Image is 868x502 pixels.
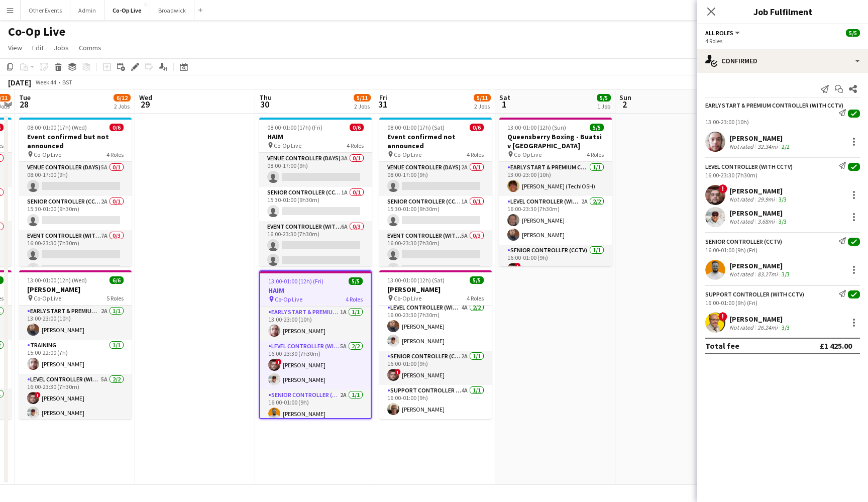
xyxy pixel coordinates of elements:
app-job-card: 08:00-01:00 (17h) (Fri)0/6HAIM Co-Op Live4 RolesVenue Controller (Days)3A0/108:00-17:00 (9h) Seni... [259,118,372,266]
div: Not rated [729,324,755,331]
app-job-card: 08:00-01:00 (17h) (Sat)0/6Event confirmed not announced Co-Op Live4 RolesVenue Controller (Days)2... [379,118,492,266]
span: Jobs [54,43,69,52]
div: [PERSON_NAME] [729,134,792,143]
div: Total fee [705,341,739,351]
span: Comms [79,43,101,52]
div: 3.68mi [755,218,777,225]
span: Co-Op Live [394,294,421,302]
app-card-role: Event Controller (with CCTV)5A0/316:00-23:30 (7h30m) [379,230,492,293]
span: 13:00-01:00 (12h) (Wed) [27,276,87,284]
span: Co-Op Live [394,151,421,158]
button: Admin [70,1,104,20]
button: Co-Op Live [104,1,150,20]
div: 26.24mi [755,324,780,331]
app-job-card: 13:00-01:00 (12h) (Wed)6/6[PERSON_NAME] Co-Op Live5 RolesEarly Start & Premium Controller (with C... [19,270,132,419]
span: 08:00-01:00 (17h) (Wed) [27,124,87,131]
div: 2 Jobs [474,103,490,110]
span: 13:00-01:00 (12h) (Sat) [387,276,445,284]
span: 08:00-01:00 (17h) (Sat) [387,124,445,131]
span: 2 [618,98,631,110]
h1: Co-Op Live [8,24,65,39]
span: 6/6 [110,276,124,284]
span: 4 Roles [587,151,604,158]
span: 5/11 [474,94,491,102]
span: 0/6 [110,124,124,131]
div: £1 425.00 [820,341,852,351]
span: ! [395,369,401,375]
span: ! [718,184,727,193]
h3: Event confirmed not announced [379,132,492,150]
span: Co-Op Live [34,294,61,302]
div: 16:00-01:00 (9h) (Fri) [705,246,860,254]
div: [PERSON_NAME] [729,209,789,218]
app-card-role: Level Controller (with CCTV)5A2/216:00-23:30 (7h30m)![PERSON_NAME][PERSON_NAME] [19,374,132,423]
app-card-role: Level Controller (with CCTV)4A2/216:00-23:30 (7h30m)[PERSON_NAME][PERSON_NAME] [379,302,492,351]
span: 4 Roles [346,295,363,303]
app-card-role: Level Controller (with CCTV)2A2/216:00-23:30 (7h30m)[PERSON_NAME][PERSON_NAME] [499,196,612,245]
span: 0/6 [470,124,484,131]
app-card-role: Senior Controller (CCTV)1A0/115:30-01:00 (9h30m) [259,187,372,221]
span: ! [35,392,41,398]
div: 2 Jobs [354,103,370,110]
span: Fri [379,93,387,102]
span: 5/11 [354,94,371,102]
div: 16:00-23:30 (7h30m) [705,171,860,179]
app-job-card: 13:00-01:00 (12h) (Sat)5/5[PERSON_NAME] Co-Op Live4 RolesEarly Start & Premium Controller (with C... [379,270,492,419]
h3: Queensberry Boxing - Buatsi v [GEOGRAPHIC_DATA] [499,132,612,150]
h3: [PERSON_NAME] [19,285,132,294]
app-card-role: Senior Controller (CCTV)2A1/116:00-01:00 (9h)![PERSON_NAME] [379,351,492,385]
span: Co-Op Live [34,151,61,158]
span: ! [718,312,727,321]
div: 4 Roles [705,37,860,45]
span: All roles [705,29,733,37]
div: [PERSON_NAME] [729,261,792,270]
span: 4 Roles [467,151,484,158]
app-card-role: Support Controller (with CCTV)4A1/116:00-01:00 (9h)[PERSON_NAME] [379,385,492,419]
div: Support Controller (with CCTV) [705,290,804,298]
app-skills-label: 3/3 [782,324,790,331]
h3: Event confirmed but not announced [19,132,132,150]
span: Thu [259,93,272,102]
span: 1 [498,98,510,110]
app-job-card: 13:00-01:00 (12h) (Sun)5/5Queensberry Boxing - Buatsi v [GEOGRAPHIC_DATA] Co-Op Live4 RolesEarly ... [499,118,612,266]
span: 4 Roles [106,151,124,158]
app-card-role: Senior Controller (CCTV)1A0/115:30-01:00 (9h30m) [379,196,492,230]
div: 83.27mi [755,270,780,278]
h3: HAIM [260,286,371,295]
app-job-card: 13:00-01:00 (12h) (Fri)5/5HAIM Co-Op Live4 RolesEarly Start & Premium Controller (with CCTV)1A1/1... [259,270,372,419]
app-card-role: Early Start & Premium Controller (with CCTV)2A1/113:00-23:00 (10h)[PERSON_NAME] [19,306,132,340]
div: 16:00-01:00 (9h) (Fri) [705,299,860,307]
div: 2 Jobs [114,103,130,110]
span: Co-Op Live [275,295,302,303]
div: 1 Job [597,103,610,110]
app-card-role: Early Start & Premium Controller (with CCTV)1/113:00-23:00 (10h)[PERSON_NAME] (TechIOSH) [499,162,612,196]
span: 5/5 [846,29,860,37]
span: 28 [18,98,31,110]
span: ! [276,359,282,365]
a: Jobs [50,41,73,54]
span: 08:00-01:00 (17h) (Fri) [267,124,322,131]
button: Other Events [21,1,70,20]
span: ! [515,263,521,269]
button: Broadwick [150,1,194,20]
app-card-role: Level Controller (with CCTV)5A2/216:00-23:30 (7h30m)![PERSON_NAME][PERSON_NAME] [260,341,371,389]
app-skills-label: 3/3 [779,218,787,225]
app-job-card: 08:00-01:00 (17h) (Wed)0/6Event confirmed but not announced Co-Op Live4 RolesVenue Controller (Da... [19,118,132,266]
div: Not rated [729,218,755,225]
span: Sat [499,93,510,102]
app-card-role: Early Start & Premium Controller (with CCTV)1A1/113:00-23:00 (10h)[PERSON_NAME] [260,307,371,341]
app-card-role: Event Controller (with CCTV)7A0/316:00-23:30 (7h30m) [19,230,132,293]
app-card-role: Venue Controller (Days)3A0/108:00-17:00 (9h) [259,153,372,187]
div: 32.34mi [755,143,780,150]
app-card-role: Venue Controller (Days)5A0/108:00-17:00 (9h) [19,162,132,196]
div: [PERSON_NAME] [729,315,792,324]
h3: HAIM [259,132,372,141]
span: Sun [619,93,631,102]
div: BST [62,78,72,86]
div: [DATE] [8,77,31,87]
span: 5/5 [349,277,363,285]
app-card-role: Event Controller (with CCTV)6A0/316:00-23:30 (7h30m) [259,221,372,284]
